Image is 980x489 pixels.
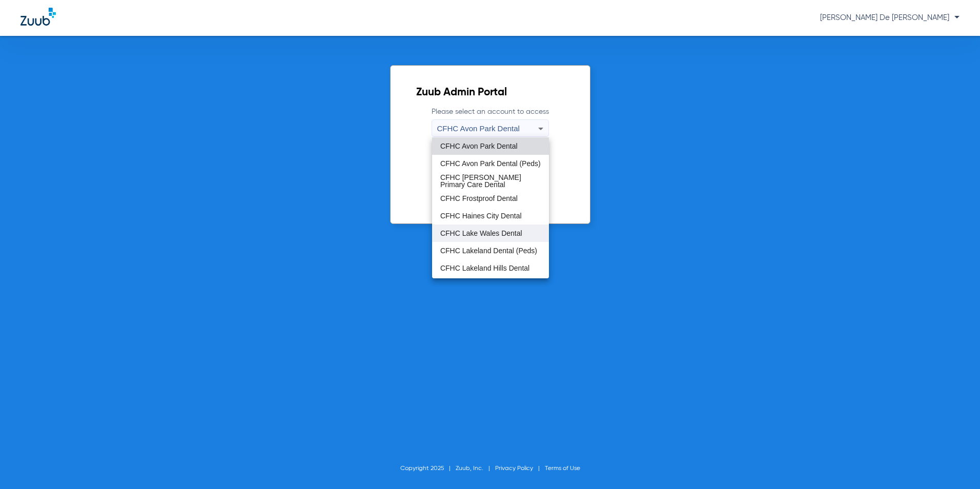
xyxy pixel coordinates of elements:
[440,212,522,219] span: CFHC Haines City Dental
[440,195,518,202] span: CFHC Frostproof Dental
[440,230,522,237] span: CFHC Lake Wales Dental
[440,142,518,150] span: CFHC Avon Park Dental
[440,247,537,254] span: CFHC Lakeland Dental (Peds)
[440,174,541,188] span: CFHC [PERSON_NAME] Primary Care Dental
[440,264,529,272] span: CFHC Lakeland Hills Dental
[440,160,541,167] span: CFHC Avon Park Dental (Peds)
